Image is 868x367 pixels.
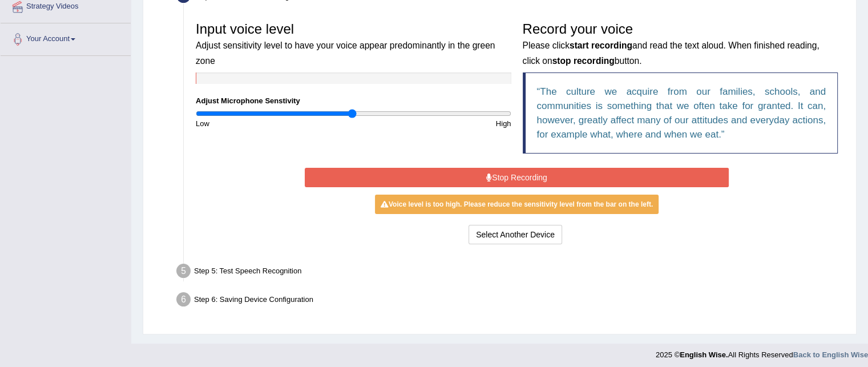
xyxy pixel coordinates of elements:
a: Back to English Wise [793,350,868,359]
h3: Input voice level [196,22,511,67]
a: Your Account [1,23,131,52]
small: Adjust sensitivity level to have your voice appear predominantly in the green zone [196,41,495,65]
b: stop recording [552,56,615,66]
div: 2025 © All Rights Reserved [656,344,868,360]
div: Step 6: Saving Device Configuration [171,289,851,314]
button: Select Another Device [469,225,562,244]
button: Stop Recording [305,168,729,187]
div: Voice level is too high. Please reduce the sensitivity level from the bar on the left. [375,195,659,214]
label: Adjust Microphone Senstivity [196,95,300,106]
h3: Record your voice [523,22,838,67]
div: Low [190,118,353,129]
b: start recording [570,41,632,50]
strong: English Wise. [680,350,728,359]
div: Step 5: Test Speech Recognition [171,260,851,285]
small: Please click and read the text aloud. When finished reading, click on button. [523,41,819,65]
div: High [353,118,516,129]
q: The culture we acquire from our families, schools, and communities is something that we often tak... [537,86,826,140]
